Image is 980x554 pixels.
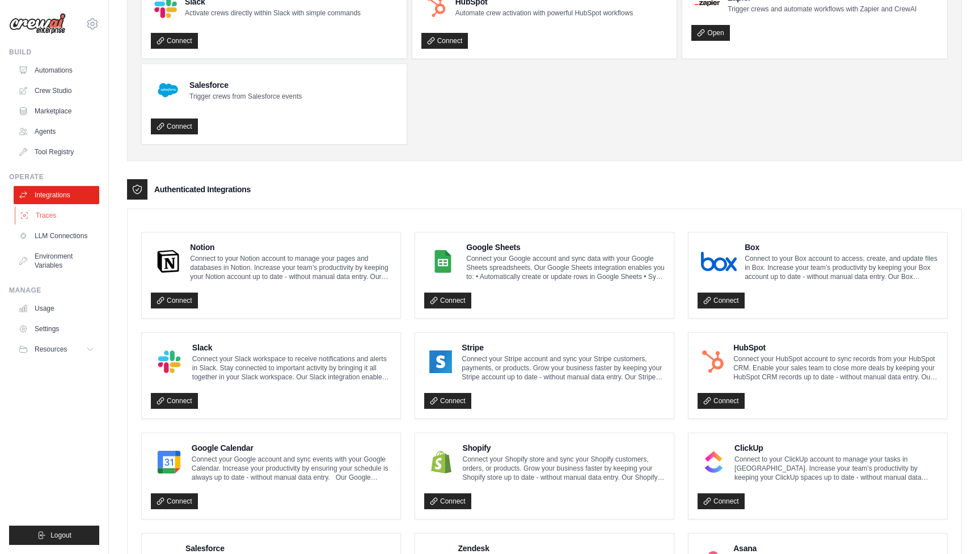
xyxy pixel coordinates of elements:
img: HubSpot Logo [701,350,725,373]
p: Connect to your ClickUp account to manage your tasks in [GEOGRAPHIC_DATA]. Increase your team’s p... [734,455,938,482]
img: Google Calendar Logo [154,451,184,473]
p: Connect your Slack workspace to receive notifications and alerts in Slack. Stay connected to impo... [192,354,391,382]
a: Connect [424,293,471,308]
p: Trigger crews and automate workflows with Zapier and CrewAI [728,5,916,14]
h4: ClickUp [734,442,938,454]
a: Connect [151,33,198,49]
a: Tool Registry [14,143,99,161]
p: Activate crews directly within Slack with simple commands [185,9,361,18]
a: Settings [14,320,99,338]
a: Connect [151,293,198,308]
button: Resources [14,340,99,358]
a: LLM Connections [14,227,99,245]
h4: Google Calendar [192,442,391,454]
img: Stripe Logo [428,350,454,373]
p: Connect your Google account and sync data with your Google Sheets spreadsheets. Our Google Sheets... [466,254,665,281]
a: Connect [151,119,198,134]
h4: Google Sheets [466,242,665,253]
h4: Salesforce [185,543,391,554]
p: Connect your Google account and sync events with your Google Calendar. Increase your productivity... [192,455,391,482]
h4: Box [745,242,938,253]
h4: Slack [192,342,391,353]
div: Operate [9,172,99,181]
a: Open [691,25,729,41]
img: Notion Logo [154,250,182,273]
a: Environment Variables [14,247,99,274]
a: Integrations [14,186,99,204]
h4: Asana [733,543,938,554]
h4: Shopify [463,442,665,454]
a: Usage [14,299,99,318]
span: Logout [50,531,71,540]
p: Trigger crews from Salesforce events [189,92,302,101]
h3: Authenticated Integrations [154,184,251,195]
div: Build [9,48,99,57]
img: Logo [9,13,66,35]
h4: Stripe [462,342,665,353]
button: Logout [9,526,99,545]
a: Connect [424,393,471,409]
img: Salesforce Logo [154,77,181,104]
a: Connect [424,493,471,509]
p: Connect your Stripe account and sync your Stripe customers, payments, or products. Grow your busi... [462,354,665,382]
span: Resources [35,345,67,354]
p: Connect to your Box account to access, create, and update files in Box. Increase your team’s prod... [745,254,938,281]
p: Connect your Shopify store and sync your Shopify customers, orders, or products. Grow your busine... [463,455,665,482]
h4: Zendesk [458,543,665,554]
h4: Salesforce [189,79,302,91]
img: Slack Logo [154,350,184,373]
a: Traces [15,206,100,225]
p: Connect your HubSpot account to sync records from your HubSpot CRM. Enable your sales team to clo... [733,354,938,382]
img: Shopify Logo [428,451,455,473]
a: Crew Studio [14,82,99,100]
a: Automations [14,61,99,79]
a: Agents [14,122,99,141]
h4: Notion [190,242,391,253]
a: Connect [421,33,468,49]
img: ClickUp Logo [701,451,726,473]
p: Automate crew activation with powerful HubSpot workflows [455,9,633,18]
a: Connect [698,393,745,409]
h4: HubSpot [733,342,938,353]
a: Connect [698,293,745,308]
p: Connect to your Notion account to manage your pages and databases in Notion. Increase your team’s... [190,254,391,281]
img: Google Sheets Logo [428,250,458,273]
a: Marketplace [14,102,99,120]
a: Connect [151,493,198,509]
a: Connect [151,393,198,409]
div: Manage [9,286,99,295]
a: Connect [698,493,745,509]
img: Box Logo [701,250,737,273]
